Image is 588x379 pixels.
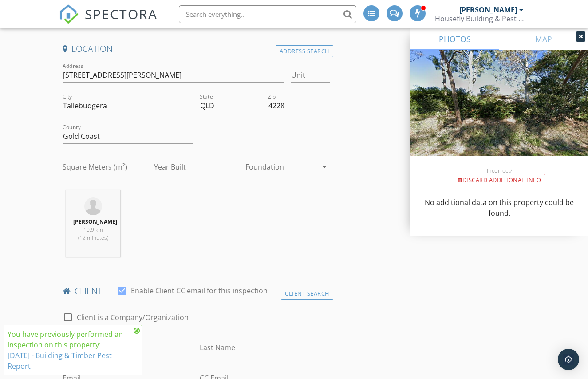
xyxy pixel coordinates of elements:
[59,12,158,31] a: SPECTORA
[83,226,103,233] span: 10.9 km
[85,4,158,23] span: SPECTORA
[454,174,545,186] div: Discard Additional info
[78,234,108,241] span: (12 minutes)
[435,14,524,23] div: Housefly Building & Pest Inspections
[410,167,588,174] div: Incorrect?
[63,285,330,297] h4: client
[8,329,131,371] div: You have previously performed an inspection on this property:
[77,313,189,322] label: Client is a Company/Organization
[63,43,330,55] h4: Location
[459,5,517,14] div: [PERSON_NAME]
[131,286,268,295] label: Enable Client CC email for this inspection
[276,45,333,57] div: Address Search
[281,288,333,300] div: Client Search
[84,197,102,215] img: default-user-f0147aede5fd5fa78ca7ade42f37bd4542148d508eef1c3d3ea960f66861d68b.jpg
[179,5,356,23] input: Search everything...
[319,162,330,172] i: arrow_drop_down
[410,28,499,50] a: PHOTOS
[558,349,579,370] div: Open Intercom Messenger
[499,28,588,50] a: MAP
[59,4,79,24] img: The Best Home Inspection Software - Spectora
[421,197,577,218] p: No additional data on this property could be found.
[410,50,588,178] img: streetview
[73,218,117,225] strong: [PERSON_NAME]
[8,351,112,371] a: [DATE] - Building & Timber Pest Report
